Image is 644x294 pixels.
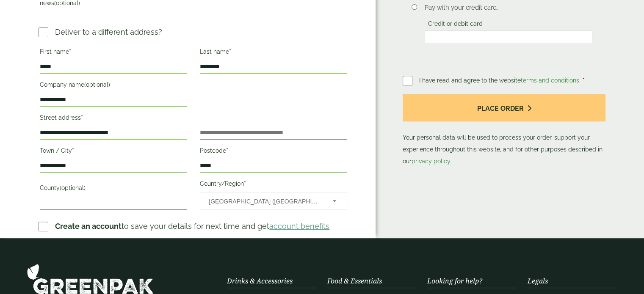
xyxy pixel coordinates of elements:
iframe: Secure card payment input frame [427,33,590,41]
label: Street address [40,112,187,126]
p: Deliver to a different address? [55,26,162,38]
span: I have read and agree to the website [419,77,581,84]
abbr: required [229,48,231,55]
label: Country/Region [200,178,347,192]
span: United Kingdom (UK) [209,192,321,210]
a: account benefits [269,222,329,231]
label: Town / City [40,145,187,159]
abbr: required [69,48,71,55]
span: (optional) [84,81,110,88]
p: Pay with your credit card. [425,3,592,12]
span: (optional) [60,184,86,191]
label: Postcode [200,145,347,159]
label: First name [40,46,187,60]
strong: Create an account [55,222,122,231]
abbr: required [226,147,228,154]
abbr: required [72,147,74,154]
label: County [40,182,187,196]
span: Country/Region [200,192,347,210]
label: Credit or debit card [425,20,486,30]
p: to save your details for next time and get [55,220,329,232]
abbr: required [81,114,83,121]
abbr: required [244,180,246,187]
label: Company name [40,79,187,93]
p: Your personal data will be used to process your order, support your experience throughout this we... [403,94,605,167]
a: privacy policy [412,158,450,165]
abbr: required [583,77,585,84]
a: terms and conditions [521,77,579,84]
label: Last name [200,46,347,60]
button: Place order [403,94,605,121]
